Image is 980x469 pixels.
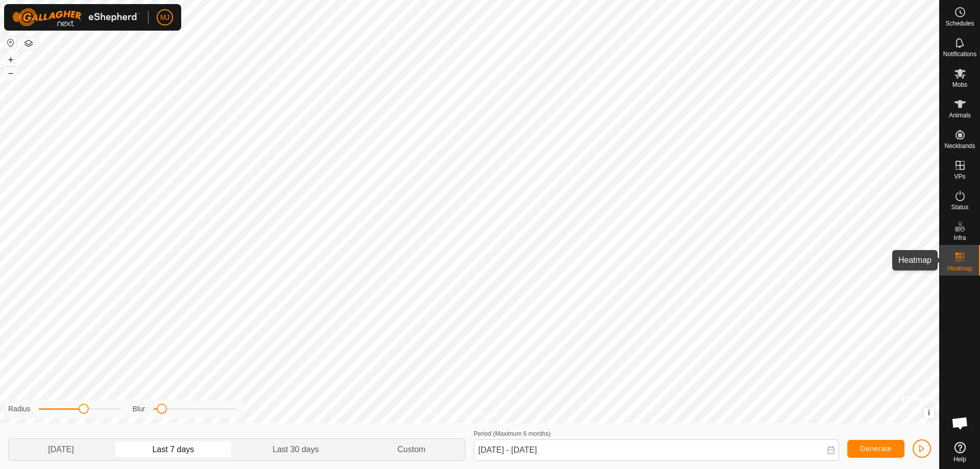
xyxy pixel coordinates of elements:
button: i [923,407,935,418]
span: Infra [953,235,966,241]
span: [DATE] [48,443,73,456]
span: Generate [860,445,892,453]
button: – [5,67,17,79]
span: Neckbands [944,143,975,149]
span: Last 7 days [152,443,194,456]
span: Status [951,204,968,210]
a: Open chat [945,408,975,438]
span: Schedules [945,20,974,27]
button: Generate [847,440,904,458]
span: MJ [160,12,170,23]
button: Reset Map [5,37,17,49]
span: Help [953,456,966,462]
span: Heatmap [947,265,972,271]
span: Notifications [943,51,976,57]
a: Privacy Policy [429,410,468,419]
a: Help [940,438,980,466]
span: Last 30 days [273,443,319,456]
label: Radius [8,404,31,414]
a: Contact Us [480,410,510,419]
span: Mobs [952,82,967,88]
span: i [928,408,930,417]
span: Custom [398,443,426,456]
span: Animals [949,112,971,118]
button: + [5,54,17,66]
span: VPs [954,174,965,180]
label: Period (Maximum 6 months) [474,430,551,437]
button: Map Layers [22,37,35,50]
label: Blur [133,404,145,414]
img: Gallagher Logo [12,8,140,27]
